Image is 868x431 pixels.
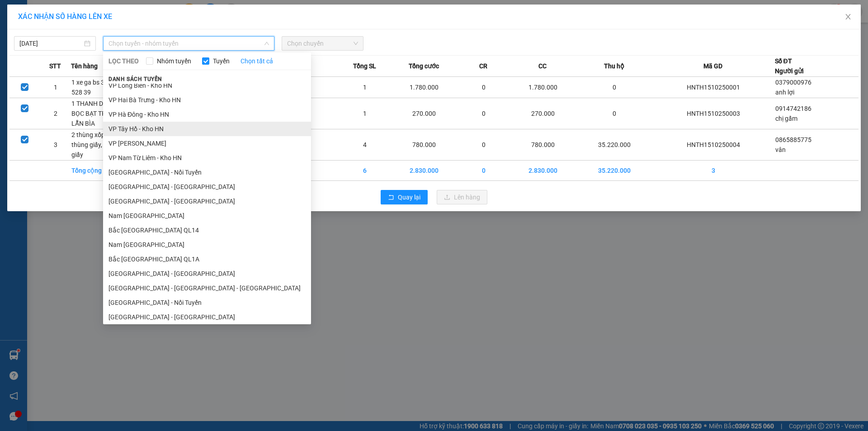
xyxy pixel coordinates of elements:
span: anh lợi [775,89,794,96]
td: HNTH1510250003 [652,98,774,129]
td: 1 [340,77,391,98]
td: --- [288,98,340,129]
strong: PHIẾU DÁN LÊN HÀNG [60,4,179,16]
td: 35.220.000 [576,129,652,161]
li: VP Nam Từ Liêm - Kho HN [103,151,311,165]
span: 0379000976 [775,79,811,86]
li: [GEOGRAPHIC_DATA] - [GEOGRAPHIC_DATA] - [GEOGRAPHIC_DATA] [103,281,311,295]
span: Chọn tuyến - nhóm tuyến [108,37,269,50]
li: [GEOGRAPHIC_DATA] - [GEOGRAPHIC_DATA] [103,266,311,281]
td: 35.220.000 [576,161,652,181]
span: Nhóm tuyến [153,56,195,66]
span: Danh sách tuyến [103,75,168,83]
td: 2 thùng xốp, 1 thùng giấy, 1 kiện giấy [71,129,122,161]
li: VP Tây Hồ - Kho HN [103,122,311,136]
li: Bắc [GEOGRAPHIC_DATA] QL14 [103,223,311,237]
span: vân [775,146,786,153]
td: 1.780.000 [509,77,576,98]
li: [GEOGRAPHIC_DATA] - [GEOGRAPHIC_DATA] [103,310,311,324]
li: VP [PERSON_NAME] [103,136,311,151]
td: --- [288,129,340,161]
span: Thu hộ [604,61,624,71]
li: VP Hà Đông - Kho HN [103,107,311,122]
span: Tuyến [209,56,233,66]
td: 2 [40,98,71,129]
td: 0 [576,98,652,129]
span: STT [49,61,61,71]
td: 2.830.000 [391,161,458,181]
span: Ngày in phiếu: 18:17 ngày [57,18,182,28]
span: XÁC NHẬN SỐ HÀNG LÊN XE [18,12,112,21]
td: 780.000 [509,129,576,161]
li: Bắc [GEOGRAPHIC_DATA] QL1A [103,252,311,266]
td: Tổng cộng [71,161,122,181]
span: rollback [388,194,394,201]
span: Quay lại [398,192,420,202]
li: Nam [GEOGRAPHIC_DATA] [103,208,311,223]
td: 3 [40,129,71,161]
td: 1 [40,77,71,98]
td: 1 xe ga bs 37F2 528 39 [71,77,122,98]
span: down [264,41,269,46]
span: chị gấm [775,115,797,122]
li: VP Hai Bà Trưng - Kho HN [103,93,311,107]
a: Chọn tất cả [241,56,273,66]
li: VP Long Biên - Kho HN [103,78,311,93]
span: [PHONE_NUMBER] [4,31,69,47]
td: 270.000 [391,98,458,129]
span: 0865885775 [775,136,811,143]
span: close [844,13,852,20]
td: 6 [340,161,391,181]
span: LỌC THEO [108,56,139,66]
td: 1.780.000 [391,77,458,98]
span: Tên hàng [71,61,98,71]
li: Nam [GEOGRAPHIC_DATA] [103,237,311,252]
td: --- [288,77,340,98]
td: 270.000 [509,98,576,129]
div: Số ĐT Người gửi [775,56,804,76]
td: 4 [340,129,391,161]
td: 1 [340,98,391,129]
span: Chọn chuyến [287,37,358,50]
li: [GEOGRAPHIC_DATA] - [GEOGRAPHIC_DATA] [103,194,311,208]
span: 0914742186 [775,105,811,112]
button: Close [835,5,861,30]
span: Mã đơn: HNTH1510250023 [4,55,139,67]
button: rollbackQuay lại [381,190,428,204]
li: [GEOGRAPHIC_DATA] - [GEOGRAPHIC_DATA] [103,180,311,194]
span: CR [479,61,487,71]
td: 0 [458,129,509,161]
li: [GEOGRAPHIC_DATA] - Nối Tuyến [103,295,311,310]
span: Mã GD [703,61,722,71]
span: CÔNG TY TNHH CHUYỂN PHÁT NHANH BẢO AN [79,31,166,47]
span: Tổng cước [409,61,439,71]
strong: CSKH: [25,31,48,38]
td: HNTH1510250001 [652,77,774,98]
li: [GEOGRAPHIC_DATA] - Nối Tuyến [103,165,311,180]
button: uploadLên hàng [437,190,487,204]
input: 15/10/2025 [19,38,82,48]
td: 0 [458,161,509,181]
td: 780.000 [391,129,458,161]
td: 2.830.000 [509,161,576,181]
td: 3 [652,161,774,181]
td: 0 [458,98,509,129]
span: CC [538,61,547,71]
td: 1 THANH DÀI 4M BỌC BẠT TRẮNG LẪN BÌA [71,98,122,129]
span: Tổng SL [353,61,376,71]
td: 0 [458,77,509,98]
td: 0 [576,77,652,98]
td: HNTH1510250004 [652,129,774,161]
